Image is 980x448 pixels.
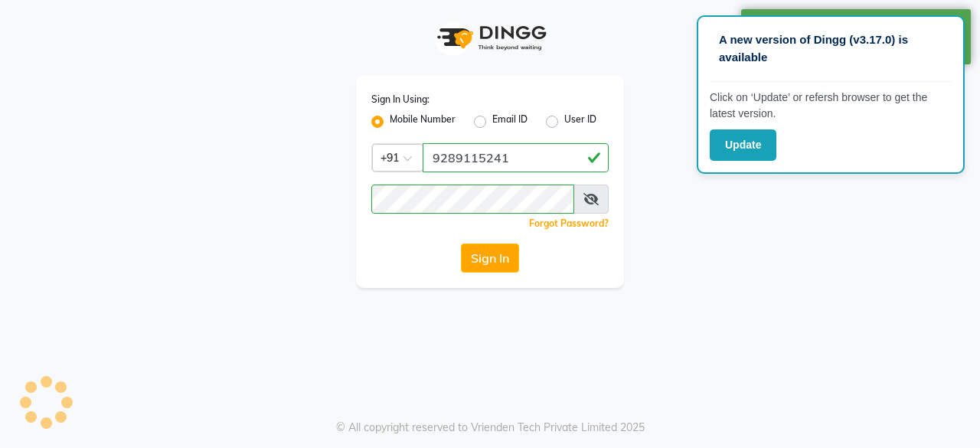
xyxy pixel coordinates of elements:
input: Username [371,185,574,214]
a: Forgot Password? [529,217,609,229]
label: Sign In Using: [371,93,430,106]
label: User ID [564,113,596,131]
label: Mobile Number [390,113,456,131]
p: Click on ‘Update’ or refersh browser to get the latest version. [710,90,952,122]
input: Username [423,143,609,172]
img: logo1.svg [429,15,551,60]
p: A new version of Dingg (v3.17.0) is available [719,31,942,66]
button: Sign In [461,244,519,273]
button: Update [710,129,776,161]
label: Email ID [492,113,528,131]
